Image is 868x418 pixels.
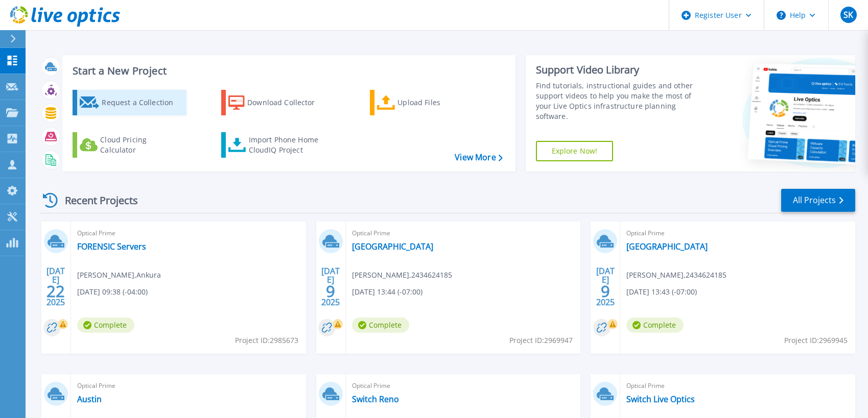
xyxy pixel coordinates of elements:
span: 9 [601,287,610,296]
span: [PERSON_NAME] , 2434624185 [352,269,452,281]
span: [DATE] 09:38 (-04:00) [77,286,148,298]
div: Upload Files [397,92,479,113]
span: Project ID: 2969945 [784,335,848,346]
div: [DATE] 2025 [596,268,615,305]
span: 9 [326,287,335,296]
div: [DATE] 2025 [321,268,340,305]
h3: Start a New Project [73,65,502,77]
span: Optical Prime [352,380,575,391]
div: Support Video Library [536,63,703,77]
div: Request a Collection [102,92,183,113]
a: Explore Now! [536,141,614,161]
div: Find tutorials, instructional guides and other support videos to help you make the most of your L... [536,81,703,121]
a: All Projects [781,189,855,212]
span: Optical Prime [352,228,575,239]
span: [PERSON_NAME] , Ankura [77,269,161,281]
span: [PERSON_NAME] , 2434624185 [626,269,726,281]
a: Cloud Pricing Calculator [73,132,186,158]
span: Project ID: 2985673 [235,335,298,346]
span: Optical Prime [77,380,300,391]
a: Austin [77,394,102,404]
a: Request a Collection [73,90,186,115]
a: [GEOGRAPHIC_DATA] [352,241,433,252]
span: SK [843,11,853,19]
a: Switch Reno [352,394,399,404]
span: Complete [626,317,684,333]
a: View More [455,153,502,162]
span: Optical Prime [77,228,300,239]
a: [GEOGRAPHIC_DATA] [626,241,708,252]
span: 22 [46,287,65,296]
a: Download Collector [221,90,335,115]
span: Project ID: 2969947 [509,335,573,346]
span: Optical Prime [626,380,849,391]
a: FORENSIC Servers [77,241,146,252]
a: Switch Live Optics [626,394,695,404]
div: Cloud Pricing Calculator [100,135,182,155]
div: Import Phone Home CloudIQ Project [249,135,329,155]
span: [DATE] 13:44 (-07:00) [352,286,423,298]
div: Recent Projects [39,188,152,213]
span: Complete [77,317,134,333]
a: Upload Files [370,90,484,115]
div: [DATE] 2025 [46,268,65,305]
div: Download Collector [247,92,329,113]
span: Optical Prime [626,228,849,239]
span: Complete [352,317,409,333]
span: [DATE] 13:43 (-07:00) [626,286,697,298]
